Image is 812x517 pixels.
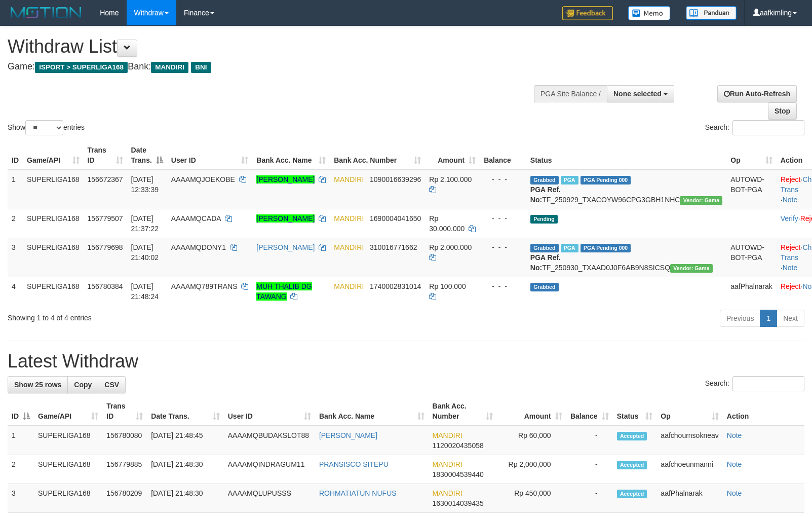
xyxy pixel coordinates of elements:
a: Note [783,196,798,204]
b: PGA Ref. No: [530,253,561,272]
a: Next [777,310,804,327]
a: Note [727,460,742,468]
td: SUPERLIGA168 [23,238,84,277]
span: Accepted [617,490,647,498]
th: Status [526,141,726,170]
span: Vendor URL: https://trx31.1velocity.biz [680,196,722,205]
td: aafPhalnarak [726,277,777,306]
th: Op: activate to sort column ascending [656,397,722,426]
div: - - - [484,281,522,291]
th: Balance: activate to sort column ascending [566,397,613,426]
span: 156672367 [88,175,123,183]
span: MANDIRI [334,214,364,223]
span: Marked by aafsengchandara [561,176,578,184]
td: [DATE] 21:48:30 [147,484,224,513]
td: 1 [8,170,23,209]
span: Copy [74,381,92,389]
select: Showentries [25,120,63,135]
td: SUPERLIGA168 [34,484,102,513]
div: - - - [484,242,522,252]
input: Search: [732,120,804,135]
a: Verify [781,214,798,223]
span: Copy 1690004041650 to clipboard [370,214,421,223]
h1: Withdraw List [8,36,531,57]
td: TF_250929_TXACOYW96CPG3GBH1NHC [526,170,726,209]
a: MUH THALIB DG TAWANG [256,282,312,301]
a: Run Auto-Refresh [717,85,797,102]
span: Rp 2.000.000 [429,243,472,251]
a: Reject [781,243,801,251]
th: ID: activate to sort column descending [8,397,34,426]
a: Reject [781,282,801,290]
span: MANDIRI [334,243,364,251]
td: AUTOWD-BOT-PGA [726,238,777,277]
td: TF_250930_TXAAD0J0F6AB9N8SICSQ [526,238,726,277]
span: Rp 2.100.000 [429,175,472,183]
span: Vendor URL: https://trx31.1velocity.biz [670,264,713,273]
td: SUPERLIGA168 [23,170,84,209]
div: PGA Site Balance / [534,85,607,102]
a: Note [727,489,742,497]
img: panduan.png [686,6,737,20]
th: Bank Acc. Number: activate to sort column ascending [429,397,497,426]
div: Showing 1 to 4 of 4 entries [8,309,331,323]
span: Rp 100.000 [429,282,466,290]
td: 156780209 [102,484,147,513]
span: Grabbed [530,176,559,184]
td: 1 [8,426,34,455]
span: Accepted [617,461,647,469]
td: 156780080 [102,426,147,455]
a: Copy [67,376,98,393]
button: None selected [607,85,674,102]
td: Rp 450,000 [497,484,566,513]
span: AAAAMQJOEKOBE [171,175,235,183]
a: [PERSON_NAME] [319,431,377,439]
a: PRANSISCO SITEPU [319,460,389,468]
th: Balance [480,141,526,170]
span: Show 25 rows [14,381,61,389]
span: [DATE] 12:33:39 [131,175,159,194]
span: MANDIRI [433,431,462,439]
span: 156779507 [88,214,123,223]
td: [DATE] 21:48:30 [147,455,224,484]
th: Action [723,397,804,426]
th: Amount: activate to sort column ascending [425,141,480,170]
td: Rp 60,000 [497,426,566,455]
a: CSV [98,376,126,393]
span: Grabbed [530,283,559,291]
th: Status: activate to sort column ascending [613,397,657,426]
td: [DATE] 21:48:45 [147,426,224,455]
th: Game/API: activate to sort column ascending [34,397,102,426]
th: Amount: activate to sort column ascending [497,397,566,426]
td: Rp 2,000,000 [497,455,566,484]
span: MANDIRI [433,489,462,497]
a: Note [727,431,742,439]
td: AUTOWD-BOT-PGA [726,170,777,209]
span: Copy 1090016639296 to clipboard [370,175,421,183]
a: Show 25 rows [8,376,68,393]
th: Game/API: activate to sort column ascending [23,141,84,170]
a: Previous [720,310,760,327]
td: 4 [8,277,23,306]
label: Show entries [8,120,85,135]
td: aafchoeunmanni [656,455,722,484]
span: Pending [530,215,558,224]
td: SUPERLIGA168 [23,209,84,238]
td: 156779885 [102,455,147,484]
span: Copy 1740002831014 to clipboard [370,282,421,290]
th: Bank Acc. Name: activate to sort column ascending [315,397,429,426]
td: aafPhalnarak [656,484,722,513]
th: Trans ID: activate to sort column ascending [84,141,127,170]
label: Search: [705,120,804,135]
a: 1 [760,310,777,327]
img: Button%20Memo.svg [628,6,671,20]
td: - [566,484,613,513]
td: SUPERLIGA168 [34,426,102,455]
span: BNI [191,62,211,73]
td: AAAAMQBUDAKSLOT88 [224,426,315,455]
b: PGA Ref. No: [530,186,561,204]
th: Trans ID: activate to sort column ascending [102,397,147,426]
img: Feedback.jpg [562,6,613,20]
th: User ID: activate to sort column ascending [167,141,253,170]
span: PGA Pending [581,244,631,252]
